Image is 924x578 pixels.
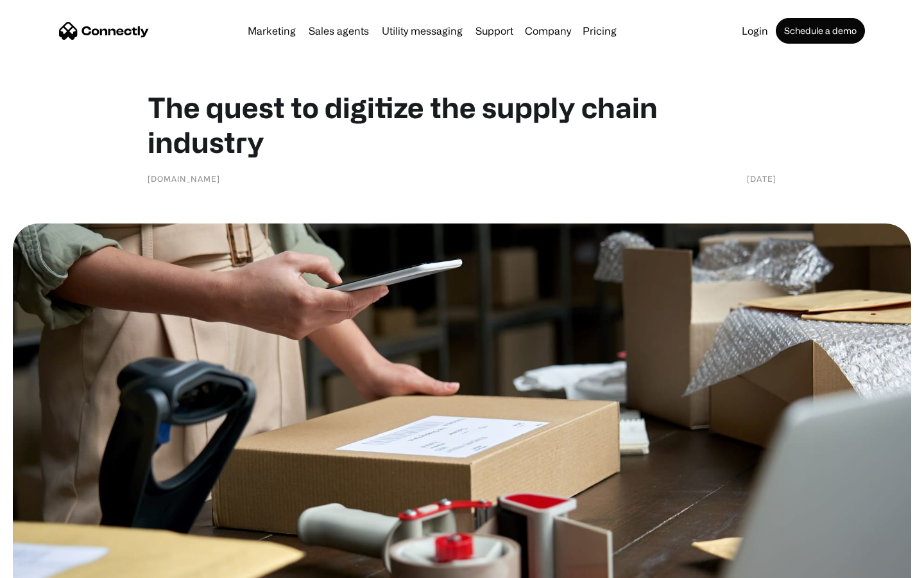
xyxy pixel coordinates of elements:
[470,26,518,36] a: Support
[776,18,865,44] a: Schedule a demo
[577,26,622,36] a: Pricing
[148,172,220,185] div: [DOMAIN_NAME]
[377,26,468,36] a: Utility messaging
[747,172,776,185] div: [DATE]
[26,556,77,574] ul: Language list
[13,556,77,574] aside: Language selected: English
[304,26,374,36] a: Sales agents
[148,90,776,159] h1: The quest to digitize the supply chain industry
[525,22,571,40] div: Company
[737,26,773,36] a: Login
[243,26,301,36] a: Marketing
